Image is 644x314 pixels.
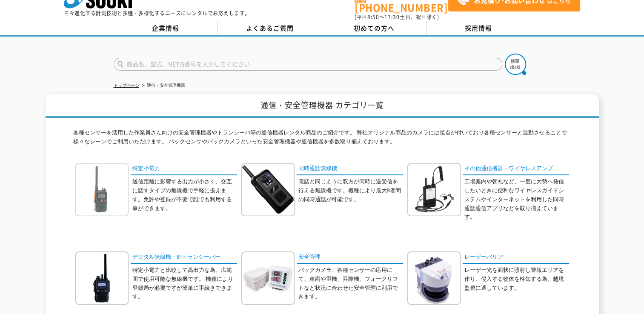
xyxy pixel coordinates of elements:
[131,163,237,175] a: 特定小電力
[218,22,322,35] a: よくあるご質問
[298,177,403,204] p: 電話と同じように双方が同時に送受信を行える無線機です。機種により最大9者間の同時通話が可能です。
[46,94,599,118] h1: 通信・安全管理機器 カテゴリ一覧
[114,58,502,71] input: 商品名、型式、NETIS番号を入力してください
[407,163,461,216] img: その他通信機器・ワイヤレスアンプ
[75,251,129,305] img: デジタル無線機・IPトランシーバー
[132,266,237,301] p: 特定小電力と比較して高出力な為、広範囲で使用可能な無線機です。 機種により登録局が必要ですが簡単に手続きできます。
[355,13,439,21] span: (平日 ～ 土日、祝日除く)
[384,13,400,21] span: 17:30
[354,23,395,33] span: 初めての方へ
[75,163,129,216] img: 特定小電力
[505,54,526,75] img: btn_search.png
[297,251,403,264] a: 安全管理
[322,22,426,35] a: 初めての方へ
[241,163,295,216] img: 同時通話無線機
[298,266,403,301] p: バックカメラ、各種センサーの応用にて、車両や重機、昇降機、フォークリフトなど状況に合わせた安全管理に利用できます。
[241,251,295,305] img: 安全管理
[132,177,237,213] p: 送信距離に影響する出力が小さく、交互に話すタイプの無線機で手軽に扱えます。免許や登録が不要で誰でも利用する事ができます。
[73,128,571,151] p: 各種センサーを活用した作業員さん向けの安全管理機器やトランシーバ等の通信機器レンタル商品のご紹介です。 弊社オリジナル商品のカメラには接点が付いており各種センサーと連動させることで様々なシーンで...
[407,251,461,305] img: レーザーバリア
[114,22,218,35] a: 企業情報
[131,251,237,264] a: デジタル無線機・IPトランシーバー
[463,163,569,175] a: その他通信機器・ワイヤレスアンプ
[426,22,531,35] a: 採用情報
[463,251,569,264] a: レーザーバリア
[140,81,185,90] li: 通信・安全管理機器
[114,83,139,88] a: トップページ
[367,13,379,21] span: 8:50
[464,266,569,292] p: レーザー光を面状に照射し警報エリアを作り、侵入する物体を検知する為、越境監視に適しています。
[297,163,403,175] a: 同時通話無線機
[64,11,250,16] p: 日々進化する計測技術と多種・多様化するニーズにレンタルでお応えします。
[464,177,569,222] p: 工場案内や朝礼など、一度に大勢へ発信したいときに便利なワイヤレスガイドシステムやインターネットを利用した同時通話通信アプリなどを取り揃えています。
